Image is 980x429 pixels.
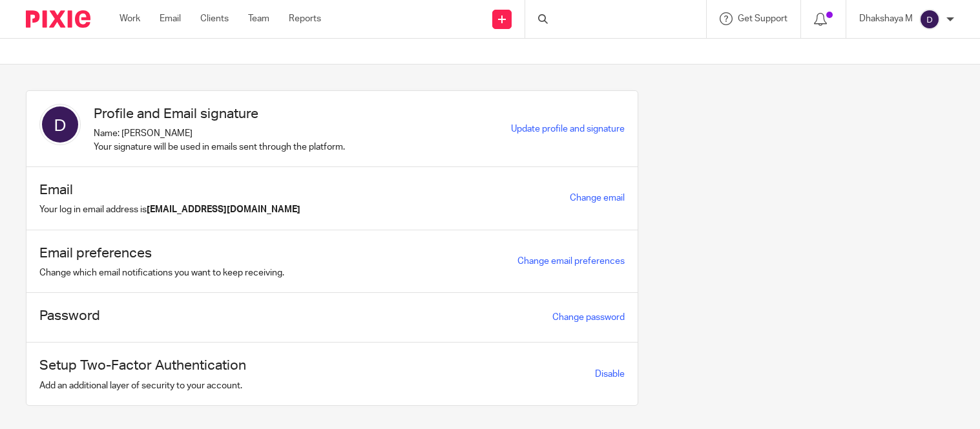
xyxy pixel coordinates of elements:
[39,355,246,375] h1: Setup Two-Factor Authentication
[39,306,100,326] h1: Password
[94,127,345,154] p: Name: [PERSON_NAME] Your signature will be used in emails sent through the platform.
[595,370,625,379] a: Disable
[859,12,913,25] p: Dhakshaya M
[552,313,625,322] a: Change password
[39,243,284,263] h1: Email preferences
[160,12,181,25] a: Email
[200,12,229,25] a: Clients
[39,203,300,216] p: Your log in email address is
[39,180,300,200] h1: Email
[26,10,90,28] img: Pixie
[120,12,140,25] a: Work
[248,12,269,25] a: Team
[147,205,300,214] b: [EMAIL_ADDRESS][DOMAIN_NAME]
[289,12,321,25] a: Reports
[39,266,284,279] p: Change which email notifications you want to keep receiving.
[511,125,625,134] a: Update profile and signature
[39,379,246,392] p: Add an additional layer of security to your account.
[919,9,940,30] img: svg%3E
[94,104,345,124] h1: Profile and Email signature
[39,104,81,145] img: svg%3E
[517,257,625,266] a: Change email preferences
[738,14,787,23] span: Get Support
[570,194,625,203] a: Change email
